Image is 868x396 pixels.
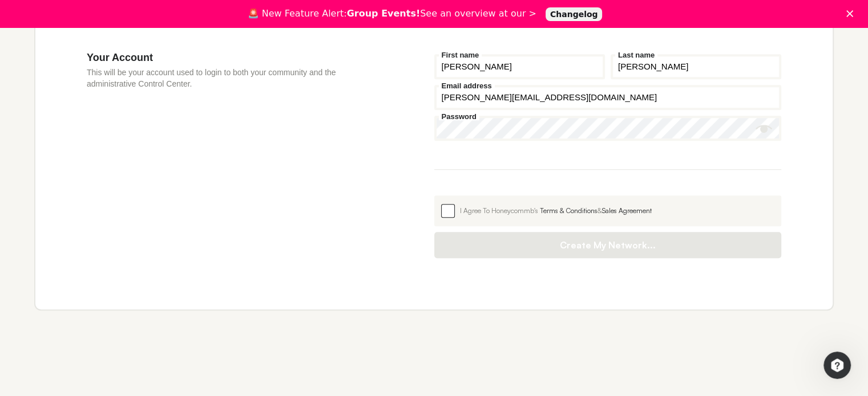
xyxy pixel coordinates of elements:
h3: Your Account [87,51,366,64]
button: Show password [756,120,773,137]
a: Terms & Conditions [540,206,597,215]
label: Last name [615,51,657,59]
input: First name [434,54,605,79]
div: 🚨 New Feature Alert: See an overview at our > [248,8,536,19]
div: Close [846,10,858,17]
a: Sales Agreement [602,206,652,215]
b: Group Events! [347,8,421,19]
button: Create My Network... [434,232,782,258]
div: I Agree To Honeycommb's & [460,206,775,216]
p: This will be your account used to login to both your community and the administrative Control Cen... [87,67,366,89]
a: Changelog [546,7,603,21]
input: Last name [611,54,781,79]
label: Email address [439,82,495,89]
label: First name [439,51,482,59]
input: Email address [434,85,782,110]
span: Create My Network... [446,239,770,251]
iframe: Intercom live chat [823,352,851,379]
label: Password [439,113,479,120]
